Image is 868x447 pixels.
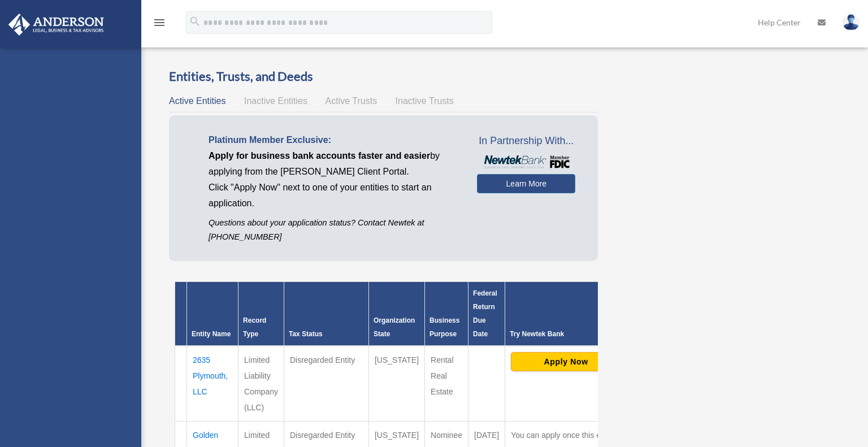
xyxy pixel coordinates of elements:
button: Apply Now [511,352,621,371]
h3: Entities, Trusts, and Deeds [169,68,598,85]
th: Federal Return Due Date [468,282,505,346]
td: Limited Liability Company (LLC) [238,346,284,422]
p: Questions about your application status? Contact Newtek at [PHONE_NUMBER] [209,216,460,244]
th: Business Purpose [425,282,468,346]
th: Entity Name [187,282,238,346]
img: NewtekBankLogoSM.png [483,155,570,168]
td: 2635 Plymouth, LLC [187,346,238,422]
span: In Partnership With... [477,132,575,150]
a: menu [153,20,166,29]
th: Tax Status [284,282,368,346]
span: Active Trusts [325,96,377,106]
span: Inactive Entities [244,96,307,106]
span: Active Entities [169,96,225,106]
p: Platinum Member Exclusive: [209,132,460,148]
th: Organization State [368,282,424,346]
p: by applying from the [PERSON_NAME] Client Portal. [209,148,460,180]
td: [US_STATE] [368,346,424,422]
td: Disregarded Entity [284,346,368,422]
i: menu [153,16,166,29]
span: Apply for business bank accounts faster and easier [209,151,430,160]
td: Rental Real Estate [425,346,468,422]
img: Anderson Advisors Platinum Portal [5,14,107,36]
a: Learn More [477,174,575,193]
img: User Pic [843,14,860,31]
th: Record Type [238,282,284,346]
span: Inactive Trusts [396,96,454,106]
p: Click "Apply Now" next to one of your entities to start an application. [209,180,460,211]
div: Try Newtek Bank [510,327,622,341]
i: search [189,15,201,28]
